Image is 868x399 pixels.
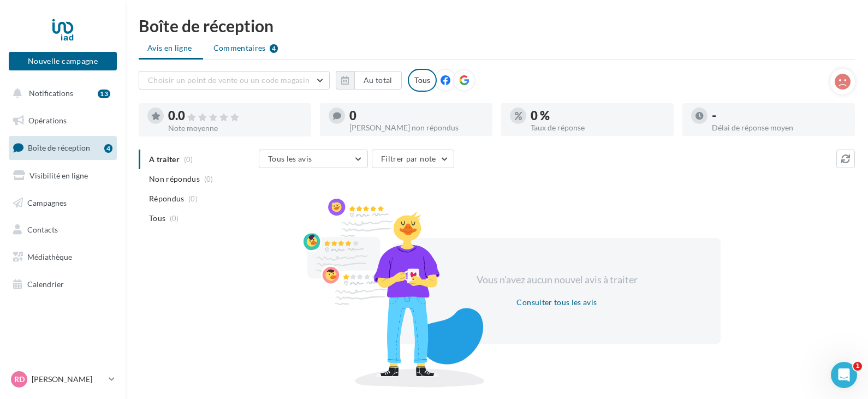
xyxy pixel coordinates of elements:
button: Notifications 13 [7,82,115,105]
button: Nouvelle campagne [9,52,117,70]
a: Campagnes [7,192,119,215]
span: Campagnes [27,198,67,207]
div: Délai de réponse moyen [712,124,846,132]
div: 0.0 [168,110,302,122]
button: Filtrer par note [372,150,454,168]
span: Commentaires [213,43,266,53]
div: Tous [408,69,437,92]
div: - [712,110,846,122]
span: Notifications [29,88,73,98]
a: Visibilité en ligne [7,164,119,187]
p: [PERSON_NAME] [32,374,104,385]
a: Calendrier [7,273,119,296]
a: Contacts [7,218,119,241]
span: Tous [149,213,165,224]
span: (0) [204,175,213,183]
div: 0 % [531,110,665,122]
div: 4 [104,144,112,153]
span: Calendrier [27,279,64,289]
div: Note moyenne [168,124,302,132]
button: Au total [354,71,402,90]
a: Boîte de réception4 [7,136,119,159]
button: Tous les avis [259,150,368,168]
a: rD [PERSON_NAME] [9,369,117,390]
div: Boîte de réception [139,17,855,34]
span: Boîte de réception [28,143,90,152]
div: 13 [98,90,110,98]
div: Vous n'avez aucun nouvel avis à traiter [463,273,651,287]
span: 1 [853,362,862,371]
span: (0) [170,214,179,223]
span: Non répondus [149,174,200,184]
div: 0 [349,110,484,122]
span: Choisir un point de vente ou un code magasin [148,75,310,85]
span: Contacts [27,225,58,234]
a: Opérations [7,109,119,132]
span: Tous les avis [268,154,312,163]
span: Visibilité en ligne [29,171,88,180]
span: Répondus [149,193,185,204]
span: (0) [188,194,198,203]
button: Choisir un point de vente ou un code magasin [139,71,330,90]
div: 4 [270,44,278,53]
div: [PERSON_NAME] non répondus [349,124,484,132]
span: Opérations [28,116,67,125]
iframe: Intercom live chat [831,362,857,388]
button: Au total [336,71,402,90]
span: rD [14,374,25,385]
a: Médiathèque [7,246,119,269]
button: Consulter tous les avis [512,296,601,309]
div: Taux de réponse [531,124,665,132]
span: Médiathèque [27,252,72,261]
